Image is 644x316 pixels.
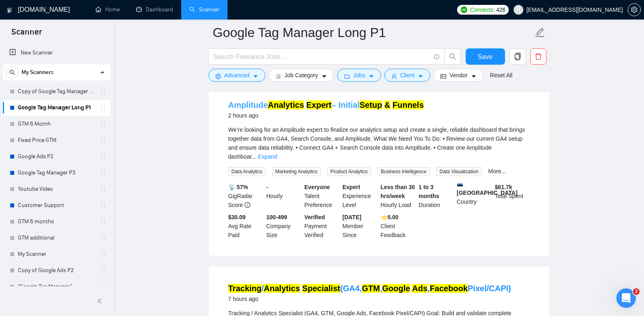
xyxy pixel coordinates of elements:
div: 7 hours ago [228,294,511,304]
div: Hourly Load [379,183,417,209]
input: Search Freelance Jobs... [213,52,430,62]
span: folder [344,73,350,79]
a: New Scanner [9,45,104,61]
mark: Ads [412,284,427,293]
b: Everyone [304,184,330,190]
b: 100-499 [266,214,287,220]
span: Job Category [284,71,318,80]
img: logo [7,4,13,17]
button: copy [510,48,526,65]
div: Avg Rate Paid [227,213,265,240]
span: search [445,53,460,60]
button: userClientcaret-down [384,69,431,82]
a: Youtube Video [18,181,95,197]
span: holder [100,202,106,209]
span: delete [531,53,546,60]
a: Expand [258,153,277,160]
div: Company Size [265,213,303,240]
span: Marketing Analytics [272,167,321,176]
a: GTM additional [18,230,95,246]
div: Hourly [265,183,303,209]
div: 2 hours ago [228,111,424,120]
b: $ 61.7k [495,184,512,190]
b: Expert [343,184,360,190]
mark: GTM [362,284,380,293]
span: Vendor [449,71,467,80]
span: user [516,7,521,13]
a: Google Tag Manager Long P1 [18,100,95,116]
input: Scanner name... [213,22,533,43]
button: search [445,48,461,65]
span: Save [478,52,492,62]
span: Product Analytics [327,167,371,176]
a: "Google Tag Manager" [18,279,95,295]
a: Google Tag Manager P3 [18,165,95,181]
a: More... [488,168,506,174]
span: holder [100,186,106,192]
span: idcard [440,73,446,79]
span: 2 [633,288,640,295]
span: caret-down [321,73,327,79]
span: Client [400,71,415,80]
span: Data Analytics [228,167,266,176]
span: holder [100,170,106,176]
a: Google Ads P2 [18,148,95,165]
span: ... [252,153,256,160]
span: holder [100,251,106,257]
span: Advanced [224,71,249,80]
span: My Scanners [22,64,54,81]
b: Less than 30 hrs/week [381,184,415,199]
div: GigRadar Score [227,183,265,209]
span: holder [100,267,106,274]
div: Client Feedback [379,213,417,240]
b: ⭐️ 5.00 [381,214,399,220]
span: holder [100,88,106,95]
a: setting [628,7,641,13]
span: edit [535,27,545,38]
a: GTM 6 months [18,214,95,230]
div: Duration [417,183,455,209]
a: Copy of Google Ads P2 [18,262,95,279]
button: Save [466,48,505,65]
img: upwork-logo.png [461,7,467,13]
span: caret-down [418,73,423,79]
a: My Scanner [18,246,95,262]
span: We’re looking for an Amplitude expert to finalize our analytics setup and create a single, reliab... [228,126,525,160]
button: setting [628,3,641,16]
img: 🇪🇪 [457,183,463,188]
b: [DATE] [343,214,361,220]
mark: Setup [360,100,382,109]
span: caret-down [253,73,258,79]
mark: & [384,100,390,109]
a: dashboardDashboard [136,6,173,13]
div: Member Since [341,213,379,240]
li: New Scanner [3,45,111,61]
span: double-left [97,297,105,305]
button: barsJob Categorycaret-down [269,69,334,82]
button: delete [530,48,546,65]
span: caret-down [369,73,374,79]
span: holder [100,137,106,144]
span: bars [275,73,281,79]
span: user [391,73,397,79]
mark: Funnels [392,100,424,109]
button: idcardVendorcaret-down [434,69,483,82]
b: 1 to 3 months [418,184,439,199]
span: Jobs [353,71,365,80]
span: Data Visualization [436,167,482,176]
button: search [6,66,19,79]
a: Copy of Google Tag Manager Long P1 [18,83,95,100]
span: Business Intelligence [377,167,430,176]
button: folderJobscaret-down [337,69,381,82]
span: Scanner [5,26,48,43]
b: - [266,184,268,190]
span: search [6,70,18,75]
a: searchScanner [189,6,219,13]
div: Country [455,183,493,209]
a: Customer Support [18,197,95,214]
span: info-circle [434,54,439,59]
span: holder [100,105,106,111]
iframe: Intercom live chat [616,288,636,308]
a: Tracking/Analytics Specialist(GA4,GTM,Google Ads,FacebookPixel/CAPI) [228,284,511,293]
b: 📡 57% [228,184,248,190]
